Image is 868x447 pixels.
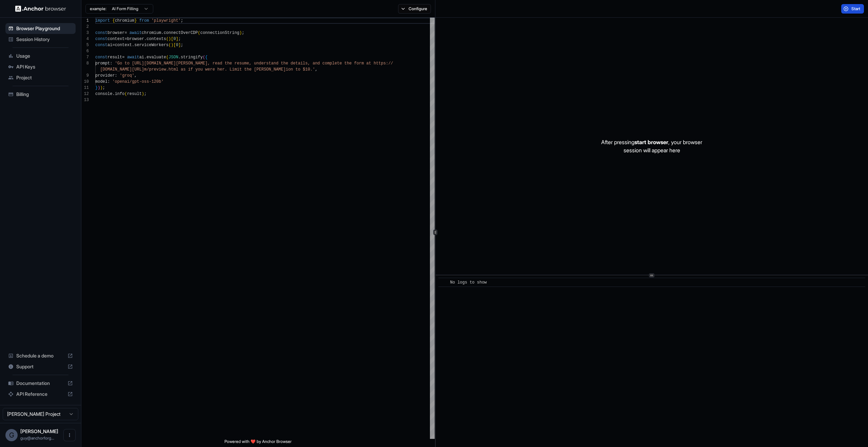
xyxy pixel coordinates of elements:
span: = [122,55,124,60]
span: 'openai/gpt-oss-120b' [112,79,163,84]
span: { [112,18,115,23]
div: Schedule a demo [5,350,76,361]
button: Start [841,4,864,14]
span: , [315,67,317,72]
span: . [112,92,115,96]
div: Support [5,361,76,372]
span: . [178,55,181,60]
span: : [110,61,112,66]
button: Configure [398,4,431,14]
span: context [107,37,124,41]
span: import [95,18,110,23]
span: chromium [115,18,135,23]
span: ) [169,37,171,41]
span: evaluate [146,55,166,60]
span: ; [178,37,181,41]
span: No logs to show [450,280,487,285]
span: serviceWorkers [134,43,169,47]
div: 3 [81,30,89,36]
div: Billing [5,89,76,100]
div: Session History [5,34,76,45]
span: [ [171,37,173,41]
div: 2 [81,24,89,30]
span: ai [139,55,144,60]
div: Documentation [5,378,76,389]
span: 'Go to [URL][DOMAIN_NAME][PERSON_NAME], re [115,61,217,66]
span: ion to $10.' [286,67,315,72]
span: example: [90,6,106,12]
span: API Keys [16,63,73,70]
span: = [124,37,127,41]
span: ] [178,43,181,47]
span: console [95,92,112,96]
span: . [144,37,146,41]
div: G [5,429,18,441]
span: ) [142,92,144,96]
span: = [112,43,115,47]
span: Session History [16,36,73,43]
p: After pressing , your browser session will appear here [601,138,702,154]
div: 6 [81,48,89,54]
span: const [95,37,107,41]
span: [ [173,43,176,47]
div: 9 [81,73,89,79]
span: 0 [173,37,176,41]
span: stringify [181,55,203,60]
span: ( [203,55,205,60]
span: , [134,73,137,78]
div: API Keys [5,61,76,72]
span: m/preview.html as if you were her. Limit the [PERSON_NAME] [144,67,286,72]
div: 7 [81,54,89,60]
span: Schedule a demo [16,352,65,359]
span: 'playwright' [152,18,181,23]
span: . [161,31,163,35]
span: ai [107,43,112,47]
div: Project [5,72,76,83]
span: = [124,31,127,35]
span: await [130,31,142,35]
span: Documentation [16,380,65,387]
span: ( [169,43,171,47]
span: const [95,55,107,60]
span: browser [127,37,144,41]
div: Usage [5,51,76,61]
span: Guy Ben Simhon [20,428,58,434]
span: result [127,92,142,96]
div: 8 [81,60,89,66]
span: 'groq' [120,73,134,78]
span: } [134,18,137,23]
span: Powered with ❤️ by Anchor Browser [224,439,292,447]
span: browser [107,31,124,35]
span: chromium [142,31,161,35]
span: e the form at https:// [339,61,393,66]
span: context [115,43,132,47]
span: ad the resume, understand the details, and complet [217,61,339,66]
span: const [95,31,107,35]
span: ( [198,31,200,35]
span: : [107,79,110,84]
span: { [205,55,208,60]
span: ; [144,92,146,96]
span: model [95,79,107,84]
span: } [95,85,98,90]
span: Project [16,74,73,81]
span: ; [181,43,183,47]
span: JSON [169,55,178,60]
span: info [115,92,125,96]
button: Open menu [63,429,76,441]
span: provider [95,73,115,78]
span: ] [176,37,178,41]
div: 13 [81,97,89,103]
span: result [107,55,122,60]
div: 4 [81,36,89,42]
div: 1 [81,18,89,24]
span: ( [124,92,127,96]
div: Browser Playground [5,23,76,34]
span: from [139,18,149,23]
span: [DOMAIN_NAME][URL] [100,67,144,72]
span: ( [166,37,169,41]
span: const [95,43,107,47]
div: 5 [81,42,89,48]
div: 11 [81,85,89,91]
span: prompt [95,61,110,66]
